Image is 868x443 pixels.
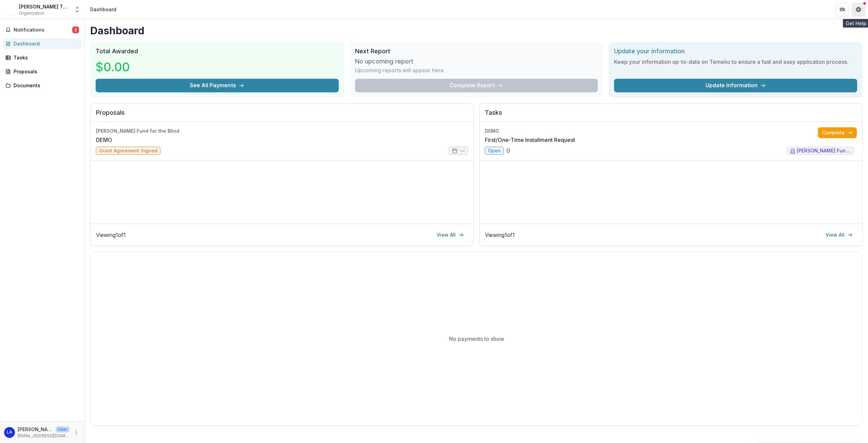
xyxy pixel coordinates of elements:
[73,3,82,16] button: Open entity switcher
[14,27,72,33] span: Notifications
[3,66,82,77] a: Proposals
[96,79,339,92] button: See All Payments
[485,109,857,122] h2: Tasks
[14,40,76,47] div: Dashboard
[96,48,339,55] h2: Total Awarded
[485,136,575,144] a: First/One-Time Installment Request
[87,4,119,14] nav: breadcrumb
[90,6,116,13] div: Dashboard
[852,3,865,16] button: Get Help
[5,4,16,15] img: Sandra Test Org
[7,430,12,435] div: Lavelle Info Account
[355,48,598,55] h2: Next Report
[614,48,857,55] h2: Update your information
[3,24,82,35] button: Notifications2
[835,3,849,16] button: Partners
[14,68,76,75] div: Proposals
[14,54,76,61] div: Tasks
[18,433,70,439] p: [EMAIL_ADDRESS][DOMAIN_NAME]
[19,3,70,10] div: [PERSON_NAME] Test Org
[14,82,76,89] div: Documents
[614,58,857,66] h3: Keep your information up-to-date on Temelio to ensure a fast and easy application process.
[433,229,468,240] a: View All
[96,136,112,144] a: DEMO
[19,10,44,16] span: Organization
[3,38,82,49] a: Dashboard
[96,58,146,76] h3: $0.00
[3,52,82,63] a: Tasks
[355,66,445,74] p: Upcoming reports will appear here.
[72,428,80,437] button: More
[3,80,82,91] a: Documents
[355,58,413,65] h3: No upcoming report
[822,229,857,240] a: View All
[90,24,863,37] h1: Dashboard
[614,79,857,92] a: Update Information
[56,426,70,432] p: User
[485,231,515,239] p: Viewing 1 of 1
[818,127,857,138] a: Complete
[96,231,126,239] p: Viewing 1 of 1
[18,426,53,433] p: [PERSON_NAME] Info Account
[72,26,79,33] span: 2
[96,109,468,122] h2: Proposals
[91,252,862,426] div: No payments to show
